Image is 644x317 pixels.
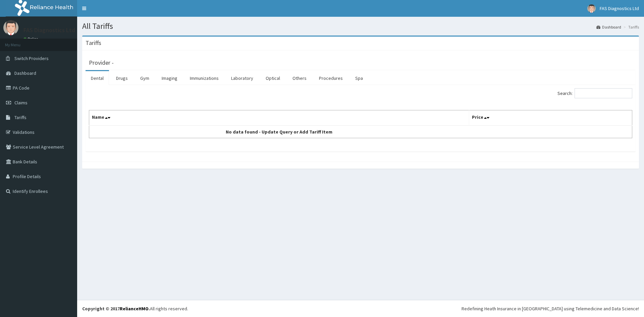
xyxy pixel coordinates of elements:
[82,306,150,312] strong: Copyright © 2017 .
[135,71,155,85] a: Gym
[469,110,632,126] th: Price
[156,71,183,85] a: Imaging
[622,24,639,30] li: Tariffs
[86,40,101,46] h3: Tariffs
[184,71,224,85] a: Immunizations
[86,71,109,85] a: Dental
[260,71,285,85] a: Optical
[23,27,75,33] p: FAS Diagnostics Ltd
[77,300,644,317] footer: All rights reserved.
[89,125,469,138] td: No data found - Update Query or Add Tariff Item
[3,20,18,35] img: User Image
[350,71,368,85] a: Spa
[120,306,149,312] a: RelianceHMO
[111,71,133,85] a: Drugs
[587,4,596,13] img: User Image
[82,22,639,31] h1: All Tariffs
[14,55,49,61] span: Switch Providers
[23,37,40,41] a: Online
[596,24,621,30] a: Dashboard
[575,88,632,98] input: Search:
[287,71,312,85] a: Others
[226,71,259,85] a: Laboratory
[557,88,632,98] label: Search:
[462,305,639,312] div: Redefining Heath Insurance in [GEOGRAPHIC_DATA] using Telemedicine and Data Science!
[89,60,114,66] h3: Provider -
[314,71,348,85] a: Procedures
[14,100,28,106] span: Claims
[14,70,36,76] span: Dashboard
[14,114,26,120] span: Tariffs
[89,110,469,126] th: Name
[600,5,639,11] span: FAS Diagnostics Ltd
